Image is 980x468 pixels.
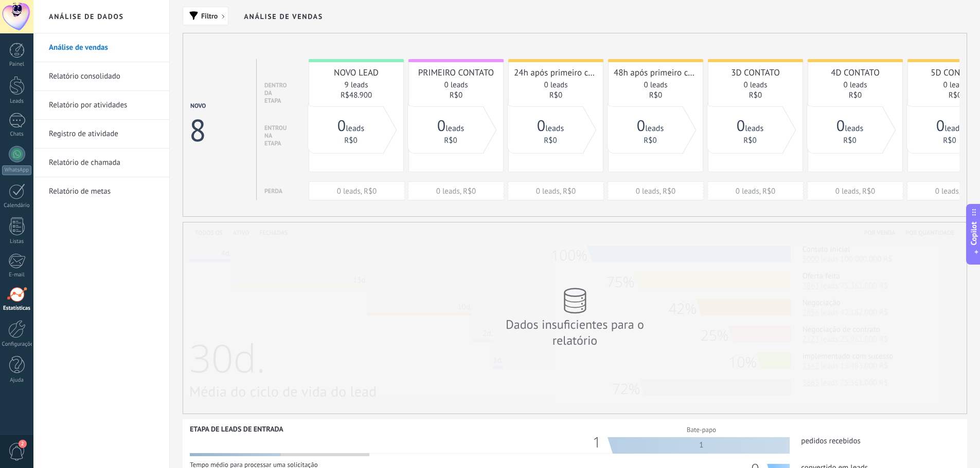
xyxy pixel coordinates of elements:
[749,90,762,100] a: R$0
[314,67,398,78] div: NOVO LEAD
[936,116,945,136] span: 0
[264,124,287,147] div: entrou na etapa
[49,120,159,148] a: Registro de atividade
[264,82,287,105] div: dentro da etapa
[437,116,446,136] span: 0
[943,80,967,90] a: 0 leads
[264,188,282,195] div: Perda
[969,221,979,245] span: Copilot
[843,80,867,90] a: 0 leads
[190,424,283,434] div: Etapa de leads de entrada
[344,136,357,145] a: R$0
[537,116,545,136] span: 0
[49,177,159,206] a: Relatório de metas
[33,62,169,91] li: Relatório consolidado
[2,202,32,209] div: Calendário
[2,131,32,138] div: Chats
[637,116,645,136] span: 0
[737,123,763,134] a: 0leads
[2,98,32,105] div: Leads
[33,148,169,177] li: Relatório de chamada
[437,123,464,134] a: 0leads
[549,90,562,100] a: R$0
[614,67,698,78] div: 48h após primeiro contato
[537,123,564,134] a: 0leads
[201,12,218,20] span: Filtro
[344,80,368,90] a: 9 leads
[608,186,703,196] div: 0 leads, R$0
[2,165,31,175] div: WhatsApp
[813,67,897,78] div: 4D CONTATO
[190,102,206,110] div: Novo
[408,186,504,196] div: 0 leads, R$0
[33,33,169,62] li: Análise de vendas
[2,341,32,348] div: Configurações
[341,90,372,100] a: R$48.900
[836,123,863,134] a: 0leads
[2,238,32,245] div: Listas
[943,136,956,145] a: R$0
[790,436,860,446] span: pedidos recebidos
[843,136,856,145] a: R$0
[544,136,557,145] a: R$0
[737,116,745,136] span: 0
[714,67,797,78] div: 3D CONTATO
[508,186,603,196] div: 0 leads, R$0
[849,90,862,100] a: R$0
[444,136,457,145] a: R$0
[183,7,228,25] button: Filtro
[444,80,468,90] a: 0 leads
[33,177,169,205] li: Relatório de metas
[644,136,656,145] a: R$0
[613,437,790,454] div: 1
[2,61,32,68] div: Painel
[514,67,598,78] div: 24h após primeiro contato
[649,90,662,100] a: R$0
[33,120,169,148] li: Registro de atividade
[414,67,498,78] div: PRIMEIRO CONTATO
[936,123,963,134] a: 0leads
[637,123,664,134] a: 0leads
[450,90,462,100] a: R$0
[337,116,346,136] span: 0
[708,186,803,196] div: 0 leads, R$0
[743,80,767,90] a: 0 leads
[49,33,159,62] a: Análise de vendas
[593,437,609,447] div: 1
[808,186,903,196] div: 0 leads, R$0
[49,91,159,120] a: Relatório por atividades
[2,305,32,312] div: Estatísticas
[949,90,961,100] a: R$0
[613,421,790,438] div: Bate-papo
[337,123,364,134] a: 0leads
[19,440,27,448] span: 2
[483,316,668,348] div: Dados insuficientes para o relatório
[644,80,667,90] a: 0 leads
[33,91,169,120] li: Relatório por atividades
[49,148,159,177] a: Relatório de chamada
[49,62,159,91] a: Relatório consolidado
[2,377,32,384] div: Ajuda
[2,272,32,278] div: E-mail
[189,110,204,150] div: 8
[309,186,404,196] div: 0 leads, R$0
[544,80,567,90] a: 0 leads
[743,136,756,145] a: R$0
[836,116,845,136] span: 0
